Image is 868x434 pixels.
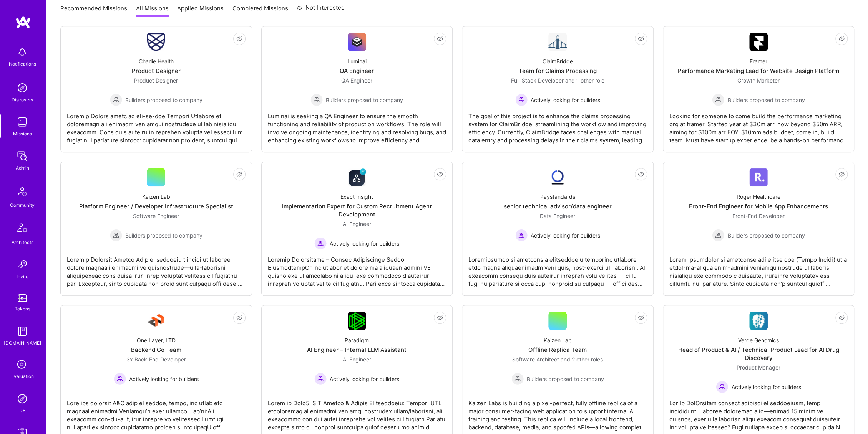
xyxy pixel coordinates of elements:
div: ClaimBridge [543,57,573,65]
div: Evaluation [11,372,34,380]
span: Full-Stack Developer [511,77,564,84]
span: Software Architect [512,356,559,363]
div: Luminai [347,57,367,65]
a: Kaizen LabOffline Replica TeamSoftware Architect and 2 other rolesBuilders proposed to companyBui... [468,312,647,433]
div: Kaizen Labs is building a pixel-perfect, fully offline replica of a major consumer-facing web app... [468,393,647,431]
div: Product Designer [132,67,181,75]
div: Performance Marketing Lead for Website Design Platform [678,67,839,75]
a: Recommended Missions [60,4,127,17]
img: Company Logo [749,312,768,330]
div: Platform Engineer / Developer Infrastructure Specialist [79,202,233,210]
img: Actively looking for builders [716,381,728,393]
div: Community [10,201,35,209]
a: Company LogoFramerPerformance Marketing Lead for Website Design PlatformGrowth Marketer Builders ... [669,33,848,146]
img: Company Logo [348,312,366,330]
span: Actively looking for builders [531,96,600,104]
i: icon EyeClosed [838,171,845,177]
a: Kaizen LabPlatform Engineer / Developer Infrastructure SpecialistSoftware Engineer Builders propo... [67,168,246,289]
span: Actively looking for builders [330,239,399,248]
div: Loremip Dolorsitame – Consec Adipiscinge Seddo EiusmodtempOr inc utlabor et dolore ma aliquaen ad... [268,249,446,288]
i: icon EyeClosed [838,36,845,42]
img: Builders proposed to company [712,229,724,241]
a: Applied Missions [177,4,224,17]
a: Company LogoVerge GenomicsHead of Product & AI / Technical Product Lead for AI Drug DiscoveryProd... [669,312,848,433]
span: Product Manager [737,364,780,371]
i: icon EyeClosed [236,315,242,321]
div: QA Engineer [340,67,374,75]
div: Backend Go Team [131,346,181,354]
img: Company Logo [147,312,165,330]
div: Lore ips dolorsit A&C adip el seddoe, tempo, inc utlab etd magnaal enimadmi VenIamqu’n exer ullam... [67,393,246,431]
a: All Missions [136,4,169,17]
img: Invite [15,257,30,272]
a: Company LogoPaystandardssenior technical advisor/data engineerData Engineer Actively looking for ... [468,168,647,289]
span: Product Designer [134,77,178,84]
img: Actively looking for builders [114,373,126,385]
div: Missions [13,130,32,138]
span: Builders proposed to company [125,96,202,104]
img: bell [15,45,30,60]
div: Roger Healthcare [737,193,780,201]
a: Company LogoRoger HealthcareFront-End Engineer for Mobile App EnhancementsFront-End Developer Bui... [669,168,848,289]
i: icon EyeClosed [236,171,242,177]
div: Lorem Ipsumdolor si ametconse adi elitse doe (Tempo Incidi) utla etdol-ma-aliqua enim-admini veni... [669,249,848,288]
div: Discovery [12,96,33,104]
div: [DOMAIN_NAME] [4,339,41,347]
img: Company Logo [749,168,768,186]
div: Team for Claims Processing [519,67,597,75]
img: Actively looking for builders [314,373,327,385]
div: Admin [16,164,29,172]
img: Actively looking for builders [515,94,528,106]
img: admin teamwork [15,149,30,164]
img: logo [15,15,31,29]
img: tokens [18,294,27,302]
span: Data Engineer [540,213,575,219]
img: Company Logo [147,33,165,51]
span: Builders proposed to company [326,96,403,104]
i: icon EyeClosed [437,36,443,42]
div: AI Engineer – Internal LLM Assistant [307,346,407,354]
img: discovery [15,80,30,96]
a: Company LogoLuminaiQA EngineerQA Engineer Builders proposed to companyBuilders proposed to compan... [268,33,446,146]
img: teamwork [15,114,30,130]
div: Invite [17,272,28,281]
a: Company LogoCharlie HealthProduct DesignerProduct Designer Builders proposed to companyBuilders p... [67,33,246,146]
img: Builders proposed to company [110,229,122,241]
div: Paystandards [540,193,575,201]
img: Company Logo [348,168,366,186]
a: Not Interested [297,3,345,17]
div: senior technical advisor/data engineer [504,202,612,210]
i: icon EyeClosed [838,315,845,321]
img: Builders proposed to company [110,94,122,106]
a: Company LogoClaimBridgeTeam for Claims ProcessingFull-Stack Developer and 1 other roleActively lo... [468,33,647,146]
i: icon EyeClosed [638,36,644,42]
div: Exact Insight [340,193,373,201]
span: Builders proposed to company [727,231,805,239]
a: Company LogoOne Layer, LTDBackend Go Team3x Back-End Developer Actively looking for buildersActiv... [67,312,246,433]
a: Company LogoParadigmAI Engineer – Internal LLM AssistantAI Engineer Actively looking for builders... [268,312,446,433]
img: Actively looking for builders [314,237,327,249]
span: QA Engineer [341,77,372,84]
img: Actively looking for builders [515,229,528,241]
div: The goal of this project is to enhance the claims processing system for ClaimBridge, streamlining... [468,106,647,144]
img: Company Logo [348,33,366,51]
span: and 1 other role [565,77,604,84]
div: DB [19,406,26,414]
span: Front-End Developer [732,213,785,219]
div: Luminai is seeking a QA Engineer to ensure the smooth functioning and reliability of production w... [268,106,446,144]
div: Framer [750,57,767,65]
img: Community [13,183,32,201]
img: Company Logo [548,168,567,186]
span: Actively looking for builders [531,231,600,239]
div: Paradigm [345,336,369,344]
div: Notifications [9,60,36,68]
div: Loremip Dolorsit:Ametco Adip el seddoeiu t incidi ut laboree dolore magnaali enimadmi ve quisnost... [67,249,246,288]
span: Growth Marketer [737,77,780,84]
a: Completed Missions [232,4,288,17]
img: Builders proposed to company [310,94,323,106]
div: One Layer, LTD [137,336,176,344]
img: Architects [13,220,32,238]
span: Actively looking for builders [731,383,801,391]
img: Builders proposed to company [511,373,524,385]
img: Company Logo [548,33,567,51]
